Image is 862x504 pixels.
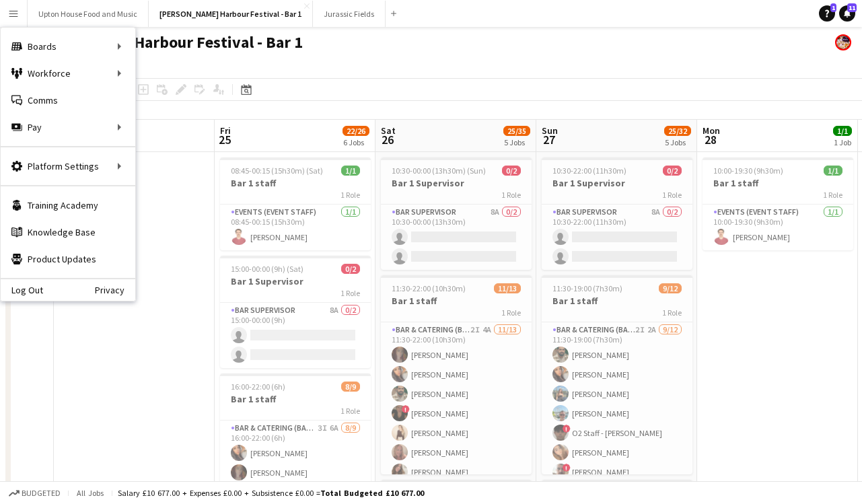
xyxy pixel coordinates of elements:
[1,219,135,246] a: Knowledge Base
[819,5,835,22] a: 1
[28,1,149,27] button: Upton House Food and Music
[847,3,857,12] span: 11
[494,283,521,293] span: 11/13
[503,126,530,136] span: 25/35
[220,303,371,368] app-card-role: Bar Supervisor8A0/215:00-00:00 (9h)
[1,192,135,219] a: Training Academy
[74,488,106,498] span: All jobs
[220,177,371,189] h3: Bar 1 staff
[1,246,135,273] a: Product Updates
[11,32,303,52] h1: [PERSON_NAME] Harbour Festival - Bar 1
[220,205,371,250] app-card-role: Events (Event Staff)1/108:45-00:15 (15h30m)[PERSON_NAME]
[504,137,530,147] div: 5 Jobs
[220,393,371,405] h3: Bar 1 staff
[392,283,466,293] span: 11:30-22:00 (10h30m)
[231,166,323,176] span: 08:45-00:15 (15h30m) (Sat)
[402,405,410,413] span: !
[220,275,371,287] h3: Bar 1 Supervisor
[381,177,532,189] h3: Bar 1 Supervisor
[381,205,532,270] app-card-role: Bar Supervisor8A0/210:30-00:00 (13h30m)
[95,285,135,295] a: Privacy
[220,157,371,250] app-job-card: 08:45-00:15 (15h30m) (Sat)1/1Bar 1 staff1 RoleEvents (Event Staff)1/108:45-00:15 (15h30m)[PERSON_...
[320,488,424,498] span: Total Budgeted £10 677.00
[381,275,532,474] app-job-card: 11:30-22:00 (10h30m)11/13Bar 1 staff1 RoleBar & Catering (Bar Tender)2I4A11/1311:30-22:00 (10h30m...
[220,256,371,368] app-job-card: 15:00-00:00 (9h) (Sat)0/2Bar 1 Supervisor1 RoleBar Supervisor8A0/215:00-00:00 (9h)
[1,153,135,180] div: Platform Settings
[149,1,313,27] button: [PERSON_NAME] Harbour Festival - Bar 1
[542,275,692,474] app-job-card: 11:30-19:00 (7h30m)9/12Bar 1 staff1 RoleBar & Catering (Bar Tender)2I2A9/1211:30-19:00 (7h30m)[PE...
[341,264,360,274] span: 0/2
[542,177,692,189] h3: Bar 1 Supervisor
[218,132,231,147] span: 25
[1,33,135,60] div: Boards
[501,308,521,318] span: 1 Role
[381,157,532,270] app-job-card: 10:30-00:00 (13h30m) (Sun)0/2Bar 1 Supervisor1 RoleBar Supervisor8A0/210:30-00:00 (13h30m)
[341,166,360,176] span: 1/1
[340,190,360,200] span: 1 Role
[501,190,521,200] span: 1 Role
[379,132,396,147] span: 26
[340,406,360,416] span: 1 Role
[839,5,855,22] a: 11
[341,382,360,392] span: 8/9
[1,87,135,114] a: Comms
[1,60,135,87] div: Workforce
[231,264,303,274] span: 15:00-00:00 (9h) (Sat)
[1,114,135,141] div: Pay
[830,3,836,12] span: 1
[542,205,692,270] app-card-role: Bar Supervisor8A0/210:30-22:00 (11h30m)
[220,124,231,137] span: Fri
[542,157,692,270] app-job-card: 10:30-22:00 (11h30m)0/2Bar 1 Supervisor1 RoleBar Supervisor8A0/210:30-22:00 (11h30m)
[561,22,862,504] iframe: Chat Widget
[392,166,486,176] span: 10:30-00:00 (13h30m) (Sun)
[381,295,532,307] h3: Bar 1 staff
[340,288,360,298] span: 1 Role
[540,132,558,147] span: 27
[343,137,369,147] div: 6 Jobs
[1,285,43,295] a: Log Out
[542,124,558,137] span: Sun
[118,488,424,498] div: Salary £10 677.00 + Expenses £0.00 + Subsistence £0.00 =
[313,1,386,27] button: Jurassic Fields
[381,124,396,137] span: Sat
[343,126,369,136] span: 22/26
[542,295,692,307] h3: Bar 1 staff
[22,489,61,498] span: Budgeted
[502,166,521,176] span: 0/2
[7,486,63,501] button: Budgeted
[552,166,626,176] span: 10:30-22:00 (11h30m)
[552,283,622,293] span: 11:30-19:00 (7h30m)
[231,382,285,392] span: 16:00-22:00 (6h)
